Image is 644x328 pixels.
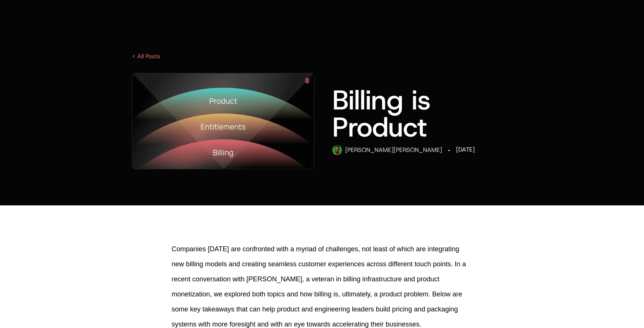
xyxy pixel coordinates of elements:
div: [PERSON_NAME] [PERSON_NAME] [345,146,442,155]
img: imagejas [332,145,342,155]
img: image (9) [132,73,314,169]
a: < All Posts [132,52,160,60]
div: · [448,145,450,156]
span: Billing is Product [332,82,431,145]
div: [DATE] [456,145,475,154]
